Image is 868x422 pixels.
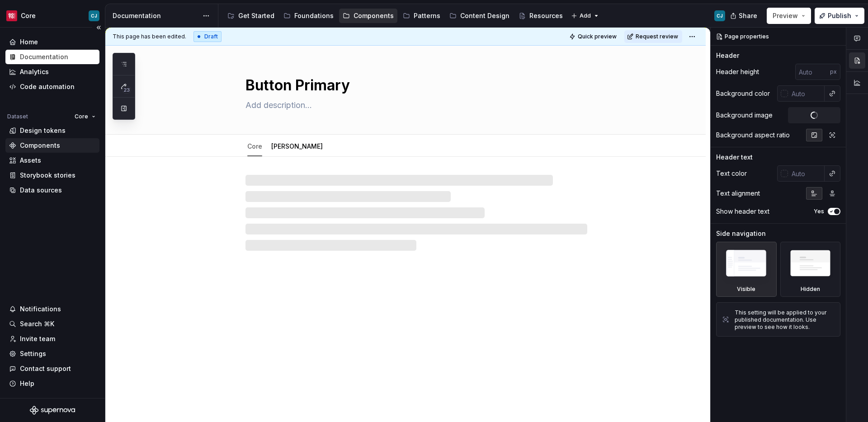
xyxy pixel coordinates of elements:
input: Auto [788,85,825,102]
a: Components [5,138,99,153]
div: Draft [193,31,222,42]
div: Storybook stories [20,171,75,180]
a: Get Started [224,9,278,23]
div: Documentation [20,52,68,61]
div: CJ [91,12,97,19]
button: Help [5,376,99,391]
div: Components [20,141,60,150]
a: Components [339,9,397,23]
svg: Supernova Logo [30,406,75,415]
div: Contact support [20,364,71,373]
div: Page tree [224,7,566,25]
div: Background aspect ratio [716,131,790,140]
div: Settings [20,349,46,358]
div: Background color [716,89,770,98]
label: Yes [814,208,824,215]
p: px [830,68,837,75]
div: Hidden [801,286,820,293]
div: Text color [716,169,747,178]
span: Add [580,12,591,19]
div: Visible [716,242,777,297]
input: Auto [788,165,825,182]
div: Design tokens [20,126,66,135]
button: Preview [767,8,811,24]
a: Content Design [446,9,513,23]
button: Contact support [5,361,99,376]
span: Quick preview [578,33,617,40]
div: Analytics [20,67,49,76]
button: Collapse sidebar [92,21,105,34]
div: Dataset [7,113,28,120]
div: Background image [716,111,773,120]
span: Preview [773,11,798,20]
a: Assets [5,153,99,168]
button: Notifications [5,302,99,316]
div: Get Started [238,11,274,20]
button: Core [71,110,99,123]
span: Publish [828,11,851,20]
span: Share [739,11,757,20]
div: Side navigation [716,229,766,238]
button: Quick preview [566,30,621,43]
button: Share [726,8,763,24]
div: This setting will be applied to your published documentation. Use preview to see how it looks. [735,309,835,331]
a: Core [247,142,262,150]
div: Components [354,11,394,20]
span: Request review [636,33,678,40]
div: Core [21,11,36,20]
a: [PERSON_NAME] [271,142,323,150]
div: Show header text [716,207,769,216]
div: Code automation [20,82,75,91]
a: Invite team [5,332,99,346]
a: Home [5,35,99,49]
div: Assets [20,156,41,165]
div: Home [20,38,38,47]
div: Hidden [780,242,841,297]
textarea: Button Primary [244,75,585,96]
button: Search ⌘K [5,317,99,331]
div: Visible [737,286,755,293]
div: Data sources [20,186,62,195]
div: Patterns [414,11,440,20]
a: Settings [5,347,99,361]
div: Search ⌘K [20,319,54,328]
a: Resources [515,9,566,23]
input: Auto [795,64,830,80]
a: Design tokens [5,123,99,138]
div: [PERSON_NAME] [268,136,326,155]
div: Header [716,51,739,60]
button: Publish [815,8,864,24]
div: Resources [529,11,563,20]
div: Core [244,136,266,155]
div: Foundations [294,11,334,20]
img: f4f33d50-0937-4074-a32a-c7cda971eed1.png [6,10,17,21]
button: Add [568,9,602,22]
div: Invite team [20,334,55,343]
span: 23 [122,86,131,94]
a: Storybook stories [5,168,99,183]
a: Code automation [5,80,99,94]
a: Foundations [280,9,337,23]
div: CJ [717,12,723,19]
button: CoreCJ [2,6,103,25]
a: Documentation [5,50,99,64]
a: Patterns [399,9,444,23]
div: Help [20,379,34,388]
a: Data sources [5,183,99,197]
a: Analytics [5,65,99,79]
div: Text alignment [716,189,760,198]
div: Notifications [20,305,61,314]
div: Content Design [460,11,509,20]
button: Request review [624,30,682,43]
div: Documentation [113,11,198,20]
div: Header text [716,153,753,162]
div: Header height [716,67,759,76]
span: Core [75,113,88,120]
span: This page has been edited. [113,33,186,40]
